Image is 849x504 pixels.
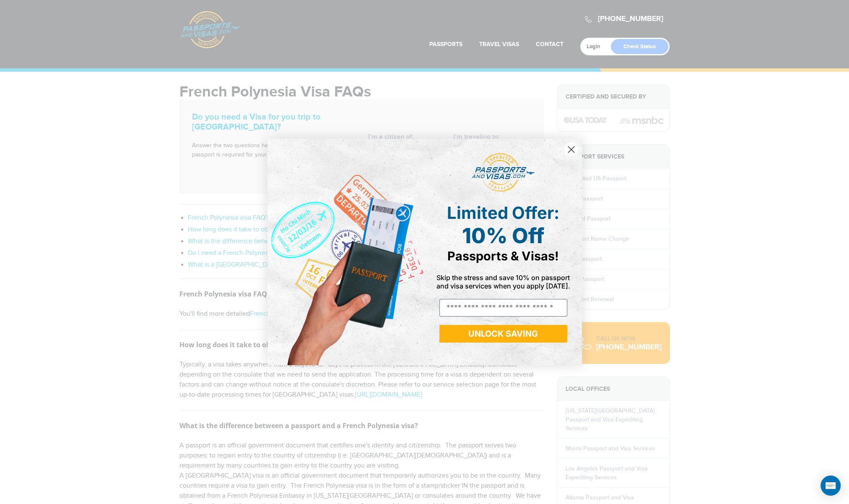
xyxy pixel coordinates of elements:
span: 10% Off [462,223,544,248]
div: Open Intercom Messenger [820,475,841,496]
img: passports and visas [472,153,535,192]
button: UNLOCK SAVING [439,325,567,343]
img: de9cda0d-0715-46ca-9a25-073762a91ba7.png [267,139,425,365]
button: Close dialog [564,142,579,157]
span: Skip the stress and save 10% on passport and visa services when you apply [DATE]. [436,273,570,290]
span: Passports & Visas! [447,249,559,263]
span: Limited Offer: [447,203,559,223]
